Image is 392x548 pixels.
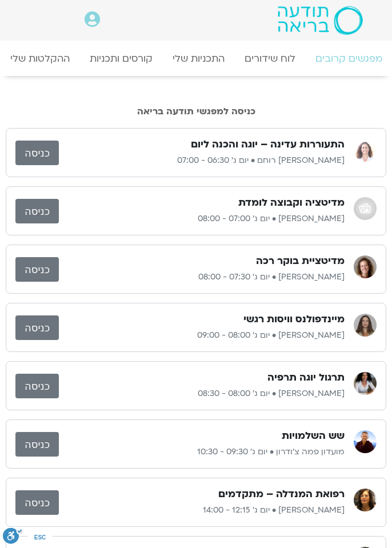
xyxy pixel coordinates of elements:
[354,489,377,511] img: רונית הולנדר
[305,47,392,70] a: מפגשים קרובים
[15,257,59,282] a: כניסה
[59,387,345,401] p: [PERSON_NAME] • יום ג׳ 08:00 - 08:30
[15,374,59,398] a: כניסה
[218,487,345,501] h3: רפואת המנדלה – מתקדמים
[15,199,59,223] a: כניסה
[234,47,305,70] a: לוח שידורים
[59,445,345,459] p: מועדון פמה צ'ודרון • יום ג׳ 09:30 - 10:30
[59,270,345,284] p: [PERSON_NAME] • יום ג׳ 07:30 - 08:00
[15,490,59,515] a: כניסה
[79,47,162,70] a: קורסים ותכניות
[191,138,345,151] h3: התעוררות עדינה – יוגה והכנה ליום
[354,255,377,278] img: אופיר הימן בן שמחון
[15,432,59,457] a: כניסה
[238,196,345,210] h3: מדיטציה וקבוצה לומדת
[354,197,377,220] img: אודי שפריר
[282,429,345,443] h3: שש השלמויות
[59,154,345,167] p: [PERSON_NAME] רוחם • יום ג׳ 06:30 - 07:00
[59,503,345,517] p: [PERSON_NAME] • יום ג׳ 12:15 - 14:00
[354,139,377,162] img: אורנה סמלסון רוחם
[256,254,345,268] h3: מדיטציית בוקר רכה
[354,430,377,453] img: מועדון פמה צ'ודרון
[354,314,377,337] img: הילן נבות
[267,371,345,385] h3: תרגול יוגה תרפיה
[59,212,345,226] p: [PERSON_NAME] • יום ג׳ 07:00 - 08:00
[59,329,345,342] p: [PERSON_NAME] • יום ג׳ 08:00 - 09:00
[354,372,377,395] img: ענת קדר
[15,141,59,165] a: כניסה
[15,315,59,340] a: כניסה
[243,313,345,326] h3: מיינדפולנס וויסות רגשי
[6,106,386,117] h2: כניסה למפגשי תודעה בריאה
[162,47,234,70] a: התכניות שלי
